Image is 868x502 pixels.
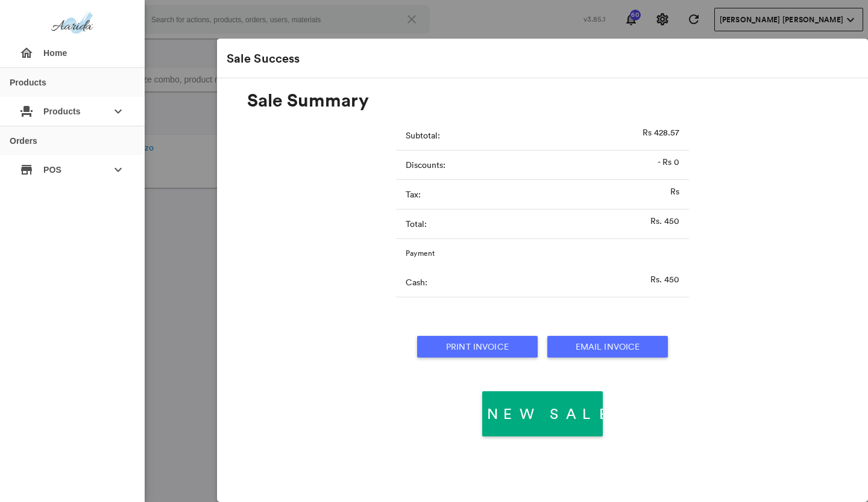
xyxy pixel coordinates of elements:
md-icon: {{menuItem.icon}} [19,46,34,60]
md-icon: keyboard_arrow_down [111,163,125,177]
div: Orders [10,137,37,145]
p: - Rs 0 [658,156,679,168]
h2: Sale Success [227,52,300,65]
md-icon: {{ $mdSidemenuContent.icon }} [19,104,34,119]
p: Rs. 450 [650,215,679,227]
p: Discounts: [406,159,658,171]
p: Rs [670,185,679,197]
span: Products [43,101,101,122]
img: aarida-optimized.png [51,10,93,36]
p: Subtotal: [406,129,643,141]
p: Total: [406,218,650,230]
span: POS [43,159,101,181]
button: Email Invoice [547,336,668,358]
div: Products [10,78,46,87]
md-icon: keyboard_arrow_down [111,104,125,119]
p: Payment [406,248,679,258]
p: Rs 428.57 [643,126,679,138]
div: Home [10,39,135,67]
p: Tax: [406,188,670,200]
h2: Sale Summary [247,90,369,110]
p: Rs. 450 [650,273,679,285]
button: New Sale [482,391,603,436]
p: Cash: [406,276,650,288]
md-icon: {{ $mdSidemenuContent.icon }} [19,163,34,177]
button: Print Invoice [417,336,538,358]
